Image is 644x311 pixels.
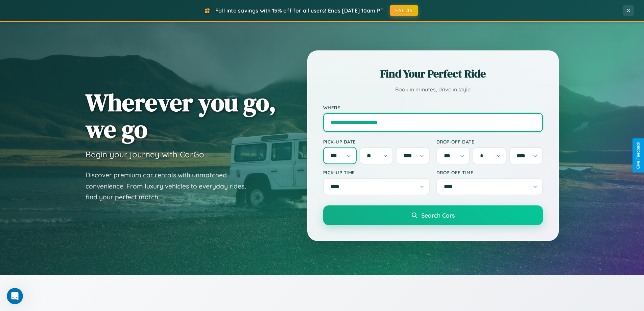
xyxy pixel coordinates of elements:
[323,139,430,145] label: Pick-up Date
[636,142,641,169] div: Give Feedback
[390,5,418,16] button: FALL15
[215,7,385,14] span: Fall into savings with 15% off for all users! Ends [DATE] 10am PT.
[323,66,543,81] h2: Find Your Perfect Ride
[7,288,23,304] iframe: Intercom live chat
[436,139,543,145] label: Drop-off Date
[86,170,255,203] p: Discover premium car rentals with unmatched convenience. From luxury vehicles to everyday rides, ...
[323,205,543,225] button: Search Cars
[86,149,204,159] h3: Begin your journey with CarGo
[323,105,543,110] label: Where
[436,170,543,175] label: Drop-off Time
[86,89,276,142] h1: Wherever you go, we go
[421,212,455,219] span: Search Cars
[323,170,430,175] label: Pick-up Time
[323,85,543,94] p: Book in minutes, drive in style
